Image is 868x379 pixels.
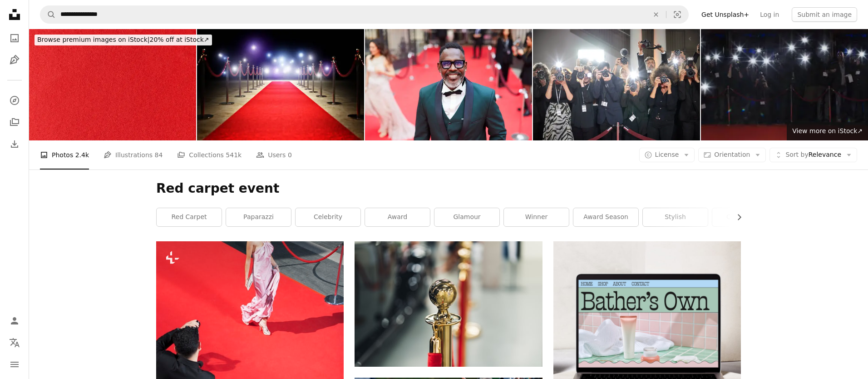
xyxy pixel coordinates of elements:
[5,51,24,69] a: Illustrations
[226,208,291,226] a: paparazzi
[655,151,679,158] span: License
[197,29,364,140] img: red carpet and barrier
[769,148,857,162] button: Sort byRelevance
[29,29,196,140] img: Red paper texture
[40,5,689,24] form: Find visuals sitewide
[696,7,755,22] a: Get Unsplash+
[785,150,841,160] span: Relevance
[226,150,242,160] span: 541k
[40,6,56,23] button: Search Unsplash
[37,36,149,43] span: Browse premium images on iStock |
[365,29,532,140] img: The Hispanic actor poses on the red carpet, looking directly at the camera.
[712,208,777,226] a: celebration
[434,208,499,226] a: glamour
[5,135,24,153] a: Download History
[533,29,700,140] img: Paparazzi photographing at red carpet event
[104,140,163,170] a: Illustrations 84
[296,208,360,226] a: celebrity
[355,241,542,367] img: a row of red and gold poles with a golden ball on top
[5,355,24,374] button: Menu
[755,7,784,22] a: Log in
[646,6,666,23] button: Clear
[5,91,24,110] a: Explore
[155,150,163,160] span: 84
[643,208,708,226] a: stylish
[731,208,741,226] button: scroll list to the right
[714,151,750,158] span: Orientation
[792,127,863,135] span: View more on iStock ↗
[792,7,857,22] button: Submit an image
[256,140,292,170] a: Users 0
[288,150,292,160] span: 0
[787,122,868,140] a: View more on iStock↗
[639,148,695,162] button: License
[29,29,217,51] a: Browse premium images on iStock|20% off at iStock↗
[37,36,209,43] span: 20% off at iStock ↗
[5,334,24,352] button: Language
[5,29,24,47] a: Photos
[5,113,24,131] a: Collections
[355,300,542,308] a: a row of red and gold poles with a golden ball on top
[5,312,24,330] a: Log in / Sign up
[156,361,344,369] a: a woman in a pink dress standing on a red carpet
[701,29,868,140] img: Paparazzi using flash photography along red carpet
[157,208,222,226] a: red carpet
[504,208,569,226] a: winner
[666,6,688,23] button: Visual search
[177,140,242,170] a: Collections 541k
[365,208,430,226] a: award
[698,148,766,162] button: Orientation
[156,180,741,197] h1: Red carpet event
[573,208,638,226] a: award season
[785,151,808,158] span: Sort by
